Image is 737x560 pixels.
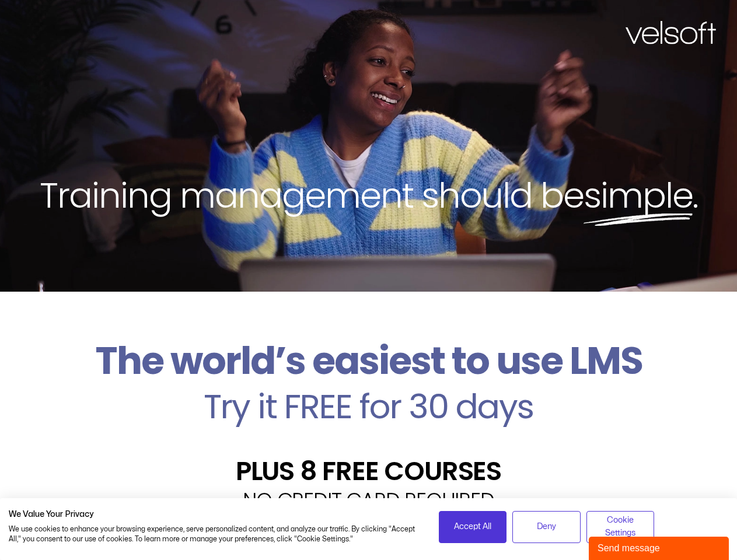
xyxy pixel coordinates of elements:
h2: PLUS 8 FREE COURSES [9,458,728,484]
button: Deny all cookies [512,511,581,543]
h2: Training management should be . [21,173,716,218]
button: Accept all cookies [439,511,507,543]
span: Deny [537,520,556,533]
button: Adjust cookie preferences [586,511,655,543]
span: Cookie Settings [594,514,647,540]
span: Accept All [454,520,491,533]
p: We use cookies to enhance your browsing experience, serve personalized content, and analyze our t... [9,524,421,544]
iframe: chat widget [589,534,731,560]
h2: We Value Your Privacy [9,509,421,520]
h2: The world’s easiest to use LMS [9,338,728,384]
h2: Try it FREE for 30 days [9,390,728,423]
span: simple [584,171,693,220]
